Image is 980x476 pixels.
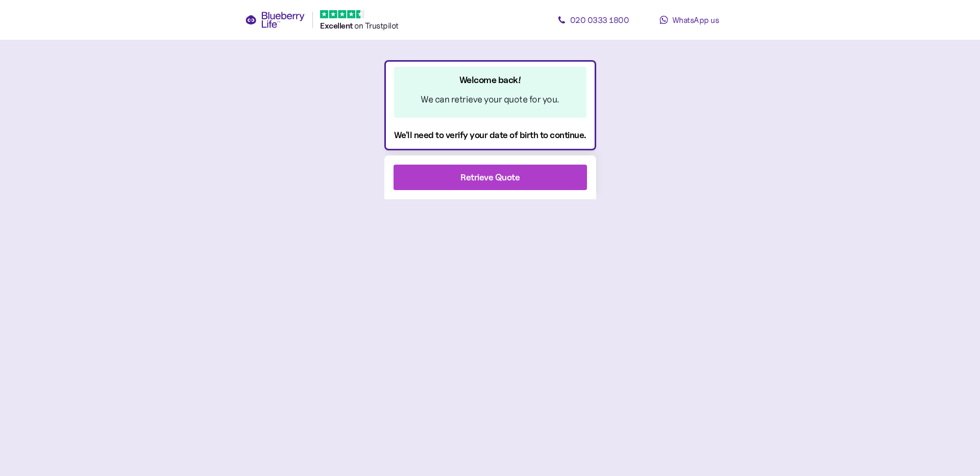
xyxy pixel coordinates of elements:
a: WhatsApp us [643,10,735,30]
div: We'll need to verify your date of birth to continue. [394,128,586,142]
div: Welcome back! [412,73,568,87]
span: on Trustpilot [354,20,399,31]
span: Excellent ️ [320,21,354,31]
div: Retrieve Quote [460,170,520,184]
a: 020 0333 1800 [547,10,639,30]
span: WhatsApp us [672,15,719,25]
span: 020 0333 1800 [570,15,629,25]
div: We can retrieve your quote for you. [412,92,568,107]
button: Retrieve Quote [394,165,587,190]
